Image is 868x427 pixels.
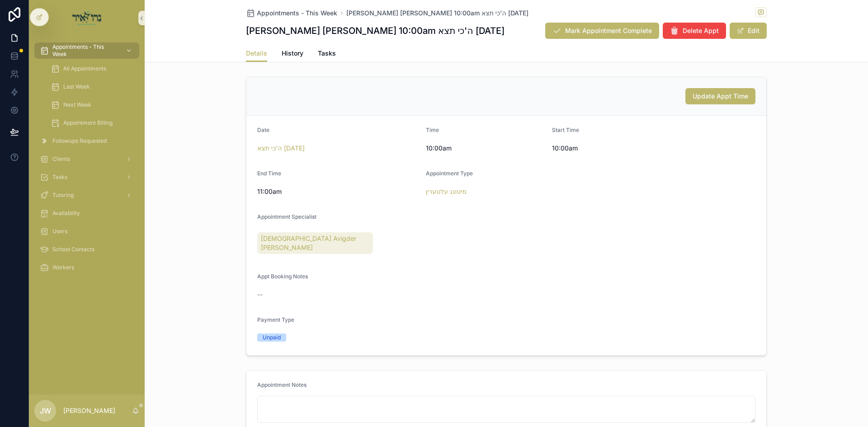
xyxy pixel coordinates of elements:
[565,26,652,35] span: Mark Appointment Complete
[246,45,267,62] a: Details
[34,151,139,167] a: Clients
[257,273,308,280] span: Appt Booking Notes
[426,144,452,153] span: 10:00am
[257,316,294,323] span: Payment Type
[52,43,118,58] span: Appointments - This Week
[426,187,467,196] a: מיטונג עלטערין
[34,42,139,59] a: Appointments - This Week
[34,205,139,221] a: Availability
[246,49,267,58] span: Details
[683,26,719,35] span: Delete Appt
[63,406,115,415] p: [PERSON_NAME]
[346,9,528,18] a: [PERSON_NAME] [PERSON_NAME] 10:00am ה'כי תצא [DATE]
[730,23,767,39] button: Edit
[318,49,336,58] span: Tasks
[45,97,139,113] a: Next Week
[34,241,139,258] a: School Contacts
[34,259,139,276] a: Workers
[693,92,748,101] span: Update Appt Time
[52,210,80,217] span: Availability
[318,45,336,63] a: Tasks
[545,23,659,39] button: Mark Appointment Complete
[52,155,70,163] span: Clients
[685,88,755,104] button: Update Appt Time
[426,127,439,133] span: Time
[52,192,74,199] span: Tutoring
[34,223,139,239] a: Users
[72,11,102,25] img: App logo
[29,36,145,287] div: scrollable content
[261,234,369,252] span: [DEMOGRAPHIC_DATA] Avigder [PERSON_NAME]
[257,232,373,254] a: [DEMOGRAPHIC_DATA] Avigder [PERSON_NAME]
[52,228,67,235] span: Users
[257,9,337,18] span: Appointments - This Week
[52,246,94,253] span: School Contacts
[257,381,307,388] span: Appointment Notes
[34,169,139,185] a: Tasks
[63,119,113,127] span: Appointment Billing
[552,144,578,153] span: 10:00am
[663,23,726,39] button: Delete Appt
[263,333,281,342] div: Unpaid
[45,115,139,131] a: Appointment Billing
[257,127,269,133] span: Date
[257,170,281,177] span: End Time
[34,133,139,149] a: Followups Requested
[34,187,139,203] a: Tutoring
[40,405,51,416] span: JW
[246,9,337,18] a: Appointments - This Week
[63,101,91,108] span: Next Week
[282,45,303,63] a: History
[63,83,90,90] span: Last Week
[246,24,505,37] h1: [PERSON_NAME] [PERSON_NAME] 10:00am ה'כי תצא [DATE]
[257,213,316,220] span: Appointment Specialist
[52,174,67,181] span: Tasks
[257,290,263,299] span: --
[45,61,139,77] a: All Appointments
[257,144,305,153] a: ה'כי תצא [DATE]
[45,79,139,95] a: Last Week
[552,127,579,133] span: Start Time
[52,137,107,145] span: Followups Requested
[63,65,106,72] span: All Appointments
[257,187,282,196] span: 11:00am
[282,49,303,58] span: History
[52,264,74,271] span: Workers
[426,170,473,177] span: Appointment Type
